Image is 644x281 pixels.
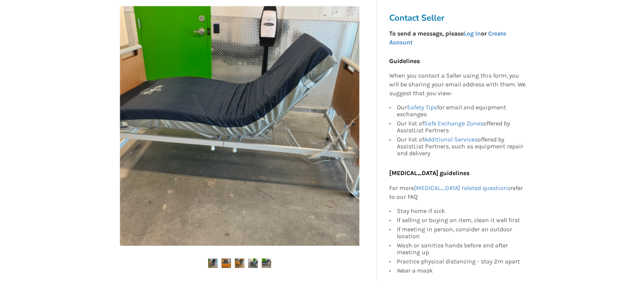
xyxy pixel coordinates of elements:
p: When you contact a Seller using this form, you will be sharing your email address with them. We s... [389,72,526,98]
a: Safety Tips [407,104,437,111]
img: invacare etude hospital bed-hospital bed-bedroom equipment-maple ridge-assistlist-listing [120,6,359,246]
div: Wear a mask [397,266,526,274]
img: invacare etude hospital bed-hospital bed-bedroom equipment-maple ridge-assistlist-listing [235,258,244,268]
div: Our list of offered by AssistList Partners, such as equipment repair and delivery [397,135,526,157]
b: [MEDICAL_DATA] guidelines [389,169,469,177]
img: invacare etude hospital bed-hospital bed-bedroom equipment-maple ridge-assistlist-listing [248,258,258,268]
div: Practice physical distancing - stay 2m apart [397,257,526,266]
a: Log In [464,30,481,37]
a: Additional Services [424,136,477,143]
div: Wash or sanitize hands before and after meeting up [397,241,526,257]
div: Stay home if sick [397,208,526,216]
img: invacare etude hospital bed-hospital bed-bedroom equipment-maple ridge-assistlist-listing [222,258,231,268]
b: Guidelines [389,57,420,65]
img: invacare etude hospital bed-hospital bed-bedroom equipment-maple ridge-assistlist-listing [208,258,218,268]
a: [MEDICAL_DATA] related questions [414,184,510,192]
div: If meeting in person, consider an outdoor location [397,225,526,241]
h3: Contact Seller [389,13,530,23]
div: Our list of offered by AssistList Partners [397,119,526,135]
div: Our for email and equipment exchanges [397,104,526,119]
img: invacare etude hospital bed-hospital bed-bedroom equipment-maple ridge-assistlist-listing [262,258,271,268]
p: For more refer to our FAQ [389,184,526,201]
a: Safe Exchange Zones [424,120,483,127]
div: If selling or buying an item, clean it well first [397,216,526,225]
strong: To send a message, please or [389,30,506,46]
